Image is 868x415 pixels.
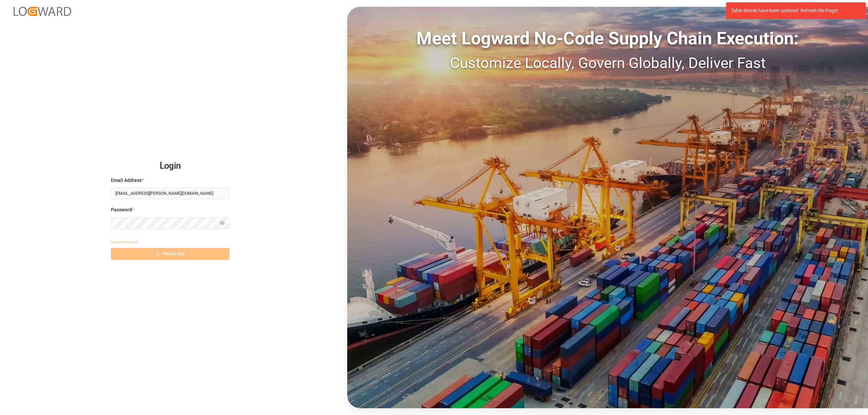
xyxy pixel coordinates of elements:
[111,187,230,199] input: Enter your email
[347,25,868,52] div: Meet Logward No-Code Supply Chain Execution:
[111,155,230,177] h2: Login
[731,7,856,14] div: Table details have been updated. Refresh the Page!.
[14,7,71,16] img: Logward_new_orange.png
[111,206,132,213] span: Password
[111,177,142,184] span: Email Address
[347,52,868,74] div: Customize Locally, Govern Globally, Deliver Fast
